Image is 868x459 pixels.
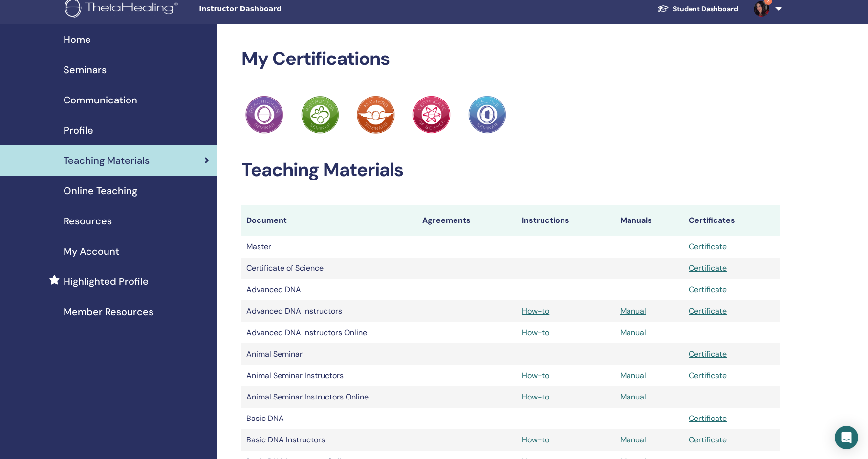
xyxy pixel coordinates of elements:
[689,241,727,252] a: Certificate
[241,48,780,70] h2: My Certifications
[241,408,417,429] td: Basic DNA
[522,327,549,338] a: How-to
[241,322,417,343] td: Advanced DNA Instructors Online
[245,96,283,134] img: Practitioner
[522,370,549,380] a: How-to
[620,392,646,402] a: Manual
[241,429,417,451] td: Basic DNA Instructors
[64,214,112,228] span: Resources
[241,300,417,322] td: Advanced DNA Instructors
[689,370,727,380] a: Certificate
[689,435,727,445] a: Certificate
[468,96,506,134] img: Practitioner
[657,4,669,13] img: graduation-cap-white.svg
[241,236,417,258] td: Master
[620,306,646,316] a: Manual
[64,304,153,319] span: Member Resources
[522,392,549,402] a: How-to
[64,32,91,47] span: Home
[64,153,150,168] span: Teaching Materials
[620,327,646,338] a: Manual
[199,4,346,14] span: Instructor Dashboard
[241,365,417,386] td: Animal Seminar Instructors
[64,183,137,198] span: Online Teaching
[754,1,769,17] img: default.jpg
[357,96,395,134] img: Practitioner
[517,205,615,236] th: Instructions
[64,274,149,289] span: Highlighted Profile
[417,205,517,236] th: Agreements
[241,343,417,365] td: Animal Seminar
[689,263,727,273] a: Certificate
[689,349,727,359] a: Certificate
[684,205,780,236] th: Certificates
[689,284,727,295] a: Certificate
[620,435,646,445] a: Manual
[241,159,780,181] h2: Teaching Materials
[689,306,727,316] a: Certificate
[241,386,417,408] td: Animal Seminar Instructors Online
[64,244,119,259] span: My Account
[241,258,417,279] td: Certificate of Science
[64,123,93,138] span: Profile
[522,435,549,445] a: How-to
[835,426,858,449] div: Open Intercom Messenger
[301,96,339,134] img: Practitioner
[241,279,417,300] td: Advanced DNA
[615,205,684,236] th: Manuals
[620,370,646,380] a: Manual
[64,62,107,77] span: Seminars
[64,93,137,107] span: Communication
[412,96,451,134] img: Practitioner
[241,205,417,236] th: Document
[689,413,727,423] a: Certificate
[522,306,549,316] a: How-to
